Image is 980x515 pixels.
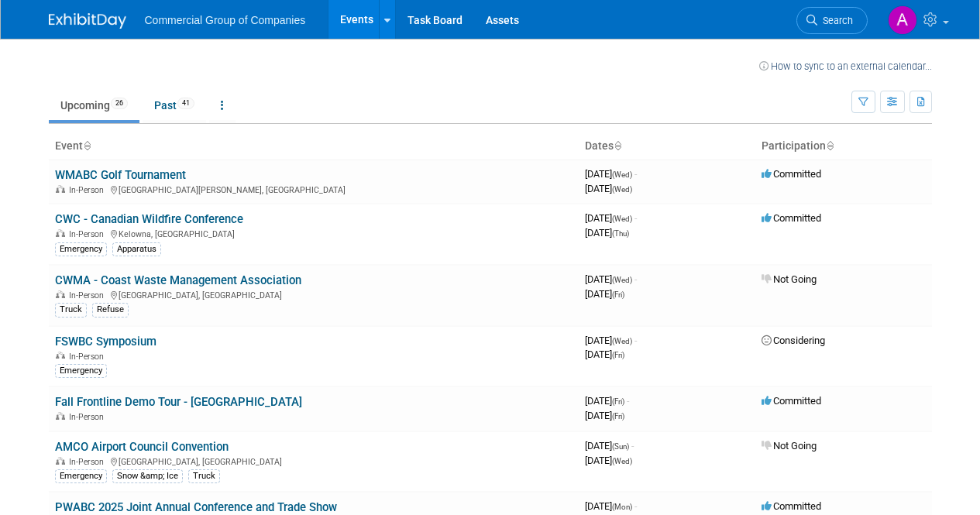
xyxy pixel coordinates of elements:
img: In-Person Event [56,229,65,237]
span: Considering [762,335,825,346]
span: (Fri) [612,351,624,359]
span: [DATE] [585,168,637,180]
span: (Fri) [612,397,624,406]
a: CWC - Canadian Wildfire Conference [55,212,243,226]
a: Sort by Start Date [614,139,621,152]
img: In-Person Event [56,352,65,359]
span: In-Person [69,457,108,467]
span: - [634,212,637,224]
div: Truck [55,303,87,317]
a: How to sync to an external calendar... [759,60,932,72]
span: - [634,273,637,285]
span: Committed [762,168,821,180]
span: (Wed) [612,215,632,223]
span: Committed [762,500,821,512]
a: Fall Frontline Demo Tour - [GEOGRAPHIC_DATA] [55,395,302,409]
img: In-Person Event [56,290,65,298]
span: In-Person [69,229,108,239]
span: Committed [762,212,821,224]
span: 41 [177,98,194,109]
a: Sort by Event Name [83,139,91,152]
span: [DATE] [585,500,637,512]
span: - [634,335,637,346]
span: [DATE] [585,410,624,421]
span: [DATE] [585,183,632,194]
img: In-Person Event [56,412,65,420]
span: [DATE] [585,348,624,360]
span: [DATE] [585,288,624,300]
img: In-Person Event [56,457,65,465]
span: [DATE] [585,335,637,346]
span: - [627,395,629,407]
a: PWABC 2025 Joint Annual Conference and Trade Show [55,500,337,514]
span: Not Going [762,273,817,285]
span: [DATE] [585,455,632,466]
span: (Wed) [612,170,632,179]
div: Emergency [55,364,107,378]
span: (Wed) [612,185,632,194]
span: - [634,168,637,180]
span: (Fri) [612,412,624,421]
span: In-Person [69,185,108,195]
div: [GEOGRAPHIC_DATA], [GEOGRAPHIC_DATA] [55,288,573,300]
th: Participation [755,133,932,160]
span: [DATE] [585,273,637,285]
a: AMCO Airport Council Convention [55,440,229,454]
div: [GEOGRAPHIC_DATA], [GEOGRAPHIC_DATA] [55,455,573,467]
span: - [634,500,637,512]
span: (Wed) [612,276,632,284]
div: Emergency [55,469,107,483]
a: FSWBC Symposium [55,335,156,348]
span: Committed [762,395,821,407]
img: In-Person Event [56,185,65,193]
span: [DATE] [585,212,637,224]
a: CWMA - Coast Waste Management Association [55,273,301,287]
span: - [631,440,634,451]
div: Snow &amp; Ice [112,469,183,483]
span: In-Person [69,352,108,362]
span: [DATE] [585,227,629,239]
div: Apparatus [112,242,161,256]
div: Kelowna, [GEOGRAPHIC_DATA] [55,227,573,239]
th: Dates [579,133,755,160]
div: Truck [188,469,220,483]
a: WMABC Golf Tournament [55,168,186,182]
a: Upcoming26 [49,91,139,120]
span: Commercial Group of Companies [145,14,306,26]
span: Not Going [762,440,817,451]
a: Past41 [143,91,206,120]
div: Emergency [55,242,107,256]
img: Adam Lowe [888,5,917,35]
a: Sort by Participation Type [826,139,834,152]
span: (Wed) [612,457,632,465]
th: Event [49,133,579,160]
span: (Wed) [612,337,632,345]
span: (Sun) [612,442,629,451]
span: In-Person [69,412,108,422]
img: ExhibitDay [49,13,126,29]
span: 26 [111,98,128,109]
div: [GEOGRAPHIC_DATA][PERSON_NAME], [GEOGRAPHIC_DATA] [55,183,573,195]
span: [DATE] [585,440,634,451]
div: Refuse [92,303,129,317]
a: Search [796,7,868,34]
span: (Mon) [612,503,632,511]
span: Search [817,15,853,26]
span: [DATE] [585,395,629,407]
span: (Thu) [612,229,629,238]
span: (Fri) [612,290,624,299]
span: In-Person [69,290,108,300]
